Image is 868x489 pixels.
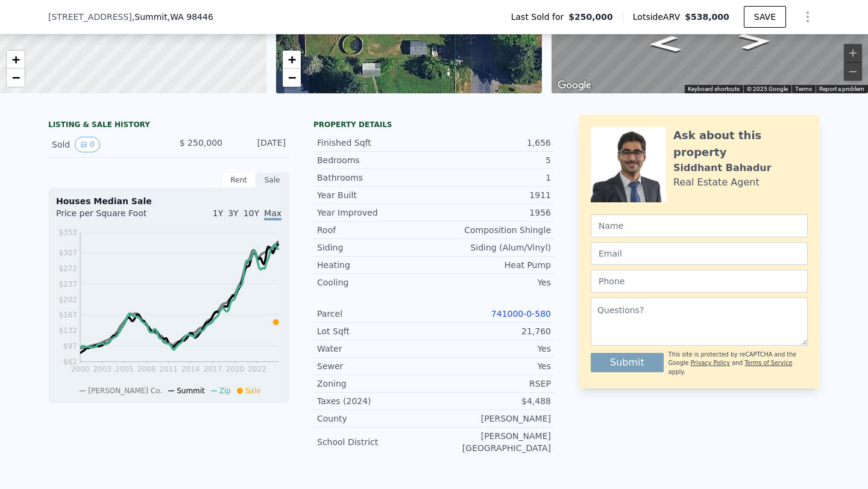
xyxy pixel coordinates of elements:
[844,44,862,62] button: Zoom in
[115,365,134,373] tspan: 2005
[434,430,551,454] div: [PERSON_NAME][GEOGRAPHIC_DATA]
[317,189,434,201] div: Year Built
[491,309,551,319] a: 741000-0-580
[434,276,551,288] div: Yes
[58,296,77,304] tspan: $202
[288,70,295,85] span: −
[635,32,695,56] path: Go East, 103rd St E
[568,11,613,23] span: $250,000
[313,120,555,129] div: Property details
[228,208,238,218] span: 3Y
[63,358,77,366] tspan: $62
[633,11,685,23] span: Lotside ARV
[434,413,551,425] div: [PERSON_NAME]
[434,224,551,236] div: Composition Shingle
[685,12,729,22] span: $538,000
[12,52,20,67] span: +
[58,249,77,257] tspan: $307
[48,11,132,23] span: [STREET_ADDRESS]
[168,12,213,22] span: , WA 98446
[75,137,100,152] button: View historical data
[248,365,266,373] tspan: 2022
[283,51,301,69] a: Zoom in
[796,5,820,29] button: Show Options
[7,51,25,69] a: Zoom in
[88,387,162,395] span: [PERSON_NAME] Co.
[317,154,434,166] div: Bedrooms
[744,360,792,366] a: Terms of Service
[222,172,256,188] div: Rent
[434,189,551,201] div: 1911
[71,365,90,373] tspan: 2000
[434,241,551,254] div: Siding (Alum/Vinyl)
[58,280,77,288] tspan: $237
[744,6,786,28] button: SAVE
[673,161,772,175] div: Siddhant Bahadur
[7,69,25,87] a: Zoom out
[591,353,664,372] button: Submit
[132,11,213,23] span: , Summit
[63,342,77,350] tspan: $97
[747,86,788,92] span: © 2025 Google
[434,343,551,355] div: Yes
[819,86,864,92] a: Report a problem
[434,137,551,149] div: 1,656
[317,137,434,149] div: Finished Sqft
[668,350,808,376] div: This site is protected by reCAPTCHA and the Google and apply.
[283,69,301,87] a: Zoom out
[52,137,159,152] div: Sold
[434,207,551,219] div: 1956
[434,154,551,166] div: 5
[555,78,594,93] a: Open this area in Google Maps (opens a new window)
[317,325,434,337] div: Lot Sqft
[137,365,156,373] tspan: 2008
[93,365,112,373] tspan: 2003
[288,52,295,67] span: +
[591,214,808,237] input: Name
[213,208,223,218] span: 1Y
[177,387,205,395] span: Summit
[181,365,200,373] tspan: 2014
[317,224,434,236] div: Roof
[691,360,730,366] a: Privacy Policy
[244,208,259,218] span: 10Y
[317,378,434,390] div: Zoning
[225,365,244,373] tspan: 2020
[688,85,740,93] button: Keyboard shortcuts
[245,387,261,395] span: Sale
[317,241,434,254] div: Siding
[434,378,551,390] div: RSEP
[58,264,77,273] tspan: $272
[434,172,551,184] div: 1
[317,259,434,271] div: Heating
[317,308,434,320] div: Parcel
[219,387,231,395] span: Zip
[317,413,434,425] div: County
[434,259,551,271] div: Heat Pump
[591,270,808,293] input: Phone
[725,29,785,53] path: Go West, 103rd St E
[591,242,808,265] input: Email
[795,86,812,92] a: Terms (opens in new tab)
[48,120,289,132] div: LISTING & SALE HISTORY
[232,137,286,152] div: [DATE]
[159,365,178,373] tspan: 2011
[673,127,808,161] div: Ask about this property
[317,395,434,407] div: Taxes (2024)
[317,343,434,355] div: Water
[180,138,222,148] span: $ 250,000
[844,63,862,81] button: Zoom out
[58,326,77,335] tspan: $132
[317,207,434,219] div: Year Improved
[317,276,434,288] div: Cooling
[434,325,551,337] div: 21,760
[204,365,222,373] tspan: 2017
[673,175,759,190] div: Real Estate Agent
[12,70,20,85] span: −
[58,228,77,237] tspan: $353
[56,195,281,207] div: Houses Median Sale
[256,172,289,188] div: Sale
[317,436,434,448] div: School District
[555,78,594,93] img: Google
[317,172,434,184] div: Bathrooms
